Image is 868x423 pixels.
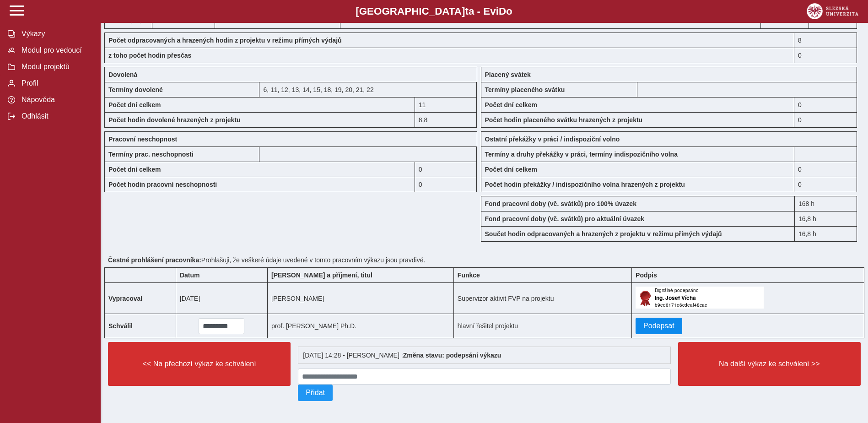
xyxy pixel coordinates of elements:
[499,5,506,17] span: D
[453,314,631,338] td: hlavní řešitel projektu
[19,112,93,120] span: Odhlásit
[180,271,200,279] b: Datum
[108,71,137,78] b: Dovolená
[108,101,161,108] b: Počet dní celkem
[268,314,454,338] td: prof. [PERSON_NAME] Ph.D.
[108,181,217,188] b: Počet hodin pracovní neschopnosti
[116,360,283,368] span: << Na přechozí výkaz ke schválení
[415,162,477,177] div: 0
[108,166,161,173] b: Počet dní celkem
[453,283,631,314] td: ​Supervizor aktivit FVP na projektu
[643,322,674,330] span: Podepsat
[108,342,291,386] button: << Na přechozí výkaz ke schválení
[794,177,857,192] div: 0
[485,181,685,188] b: Počet hodin překážky / indispozičního volna hrazených z projektu
[794,48,857,63] div: 0
[794,196,857,211] div: 168 h
[108,52,191,59] b: z toho počet hodin přesčas
[415,97,477,112] div: 11
[485,215,645,222] b: Fond pracovní doby (vč. svátků) pro aktuální úvazek
[104,253,864,267] div: Prohlašuji, že veškeré údaje uvedené v tomto pracovním výkazu jsou pravdivé.
[636,318,682,334] button: Podepsat
[108,116,241,124] b: Počet hodin dovolené hrazených z projektu
[807,3,858,19] img: logo_web_su.png
[108,151,194,158] b: Termíny prac. neschopnosti
[458,271,480,279] b: Funkce
[485,200,636,207] b: Fond pracovní doby (vč. svátků) pro 100% úvazek
[485,166,537,173] b: Počet dní celkem
[485,230,722,238] b: Součet hodin odpracovaných a hrazených z projektu v režimu přímých výdajů
[485,151,678,158] b: Termíny a druhy překážky v práci, termíny indispozičního volna
[506,5,512,17] span: o
[19,96,93,104] span: Nápověda
[678,342,861,386] button: Na další výkaz ke schválení >>
[108,86,163,93] b: Termíny dovolené
[19,46,93,54] span: Modul pro vedoucí
[465,5,468,17] span: t
[19,79,93,87] span: Profil
[259,82,477,97] div: 6, 11, 12, 13, 14, 15, 18, 19, 20, 21, 22
[27,5,841,17] b: [GEOGRAPHIC_DATA] a - Evi
[298,385,333,401] button: Přidat
[794,97,857,112] div: 0
[686,360,853,368] span: Na další výkaz ke schválení >>
[19,30,93,38] span: Výkazy
[485,101,537,108] b: Počet dní celkem
[415,177,477,192] div: 0
[306,389,325,397] span: Přidat
[108,256,201,264] b: Čestné prohlášení pracovníka:
[108,37,342,44] b: Počet odpracovaných a hrazených hodin z projektu v režimu přímých výdajů
[485,71,531,78] b: Placený svátek
[636,271,657,279] b: Podpis
[19,63,93,71] span: Modul projektů
[794,162,857,177] div: 0
[268,283,454,314] td: [PERSON_NAME]
[415,112,477,128] div: 8,8
[794,211,857,226] div: 16,8 h
[485,86,565,93] b: Termíny placeného svátku
[794,33,857,48] div: 8
[271,271,372,279] b: [PERSON_NAME] a příjmení, titul
[485,136,620,143] b: Ostatní překážky v práci / indispoziční volno
[485,116,643,124] b: Počet hodin placeného svátku hrazených z projektu
[108,322,133,330] b: Schválil
[298,347,671,364] div: [DATE] 14:28 - [PERSON_NAME] :
[108,295,142,302] b: Vypracoval
[794,226,857,242] div: 16,8 h
[180,295,200,302] span: [DATE]
[794,112,857,128] div: 0
[403,352,501,359] b: Změna stavu: podepsání výkazu
[636,287,764,309] img: Digitálně podepsáno uživatelem
[108,136,177,143] b: Pracovní neschopnost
